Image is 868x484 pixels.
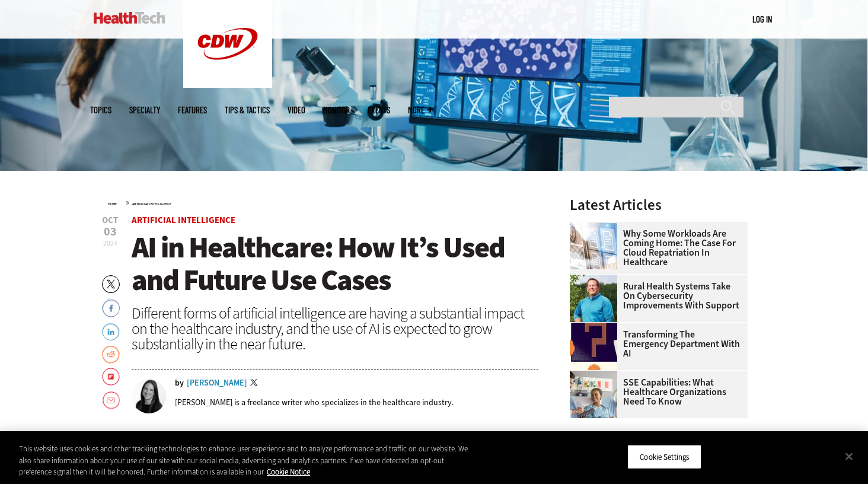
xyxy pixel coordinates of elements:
a: Doctor speaking with patient [570,371,623,380]
a: Artificial Intelligence [132,214,235,226]
a: Rural Health Systems Take On Cybersecurity Improvements with Support [570,282,741,310]
h3: Latest Articles [570,198,748,212]
a: Why Some Workloads Are Coming Home: The Case for Cloud Repatriation in Healthcare [570,229,741,267]
a: More information about your privacy [267,467,310,477]
button: Cookie Settings [627,444,701,469]
p: [PERSON_NAME] is a freelance writer who specializes in the healthcare industry. [175,397,454,408]
a: illustration of question mark [570,323,623,332]
div: User menu [752,13,772,26]
div: Different forms of artificial intelligence are having a substantial impact on the healthcare indu... [132,305,538,352]
button: Close [836,443,862,469]
span: AI in Healthcare: How It’s Used and Future Use Cases [132,228,505,300]
a: Tips & Tactics [225,106,270,114]
a: [PERSON_NAME] [187,379,247,387]
span: 2024 [103,238,117,248]
a: Log in [752,14,772,24]
img: Home [94,12,165,24]
span: Topics [90,106,111,114]
img: illustration of question mark [570,323,617,370]
a: Features [178,106,207,114]
a: MonITor [323,106,350,114]
a: Electronic health records [570,222,623,231]
img: Erin Laviola [132,379,166,413]
a: Video [288,106,305,114]
img: Doctor speaking with patient [570,371,617,418]
div: » [108,198,538,207]
img: Jim Roeder [570,275,617,322]
span: 03 [102,226,118,238]
a: Home [108,202,117,206]
span: Specialty [129,106,160,114]
span: by [175,379,184,387]
a: Transforming the Emergency Department with AI [570,330,741,358]
a: Jim Roeder [570,275,623,284]
a: Artificial Intelligence [132,202,171,206]
a: CDW [183,78,272,91]
span: More [408,106,433,114]
div: This website uses cookies and other tracking technologies to enhance user experience and to analy... [19,443,477,478]
a: Events [368,106,390,114]
span: Oct [102,216,118,225]
a: Twitter [250,379,261,389]
img: Electronic health records [570,222,617,269]
a: SSE Capabilities: What Healthcare Organizations Need to Know [570,378,741,406]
